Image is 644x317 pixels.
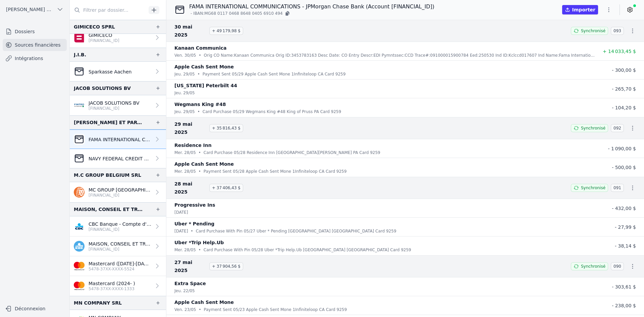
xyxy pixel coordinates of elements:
p: [FINANCIAL_ID] [89,193,151,198]
a: JACOB SOLUTIONS BV [FINANCIAL_ID] [70,95,166,115]
div: • [199,52,201,59]
p: Apple Cash Sent Mone [174,63,234,71]
img: imageedit_2_6530439554.png [74,261,85,271]
span: 30 mai 2025 [174,23,207,39]
p: GIMICECO [89,32,119,39]
span: + 35 816,43 $ [209,124,243,132]
p: Residence Inn [174,141,212,149]
img: ing.png [74,187,85,198]
a: GIMICECO [FINANCIAL_ID] [70,28,166,48]
span: 27 mai 2025 [174,258,207,274]
button: [PERSON_NAME] ET PARTNERS SRL [3,4,67,15]
span: - 104,20 $ [612,105,636,110]
span: - 38,14 $ [615,243,636,249]
span: 093 [611,27,624,35]
p: Mastercard ([DATE]-[DATE]) [89,260,151,267]
span: - [191,11,192,16]
div: GIMICECO SPRL [74,23,115,31]
span: + 14 033,45 $ [603,49,636,54]
span: Synchronisé [581,125,605,131]
img: FINTRO_BE_BUSINESS_GEBABEBB.png [74,100,85,111]
p: ven. 30/05 [174,52,196,59]
p: jeu. 29/05 [174,108,195,115]
p: mer. 28/05 [174,149,196,156]
span: Synchronisé [581,264,605,269]
img: CleanShot-202025-05-26-20at-2016.10.27-402x.png [174,4,185,15]
a: Mastercard (2024- ) 5478-37XX-XXXX-1333 [70,276,166,296]
p: Payment Sent 05/23 Apple Cash Sent Mone 1Infiniteloop CA Card 9259 [204,306,347,313]
div: M.C GROUP BELGIUM SRL [74,171,141,179]
span: + 37 904,56 $ [209,262,243,270]
a: Dossiers [3,25,67,38]
p: [FINANCIAL_ID] [89,106,140,111]
span: 090 [611,262,624,270]
p: FAMA INTERNATIONAL COMMUNICATIONS - JPMorgan Chase Bank (Account [FINANCIAL_ID]) [89,136,151,143]
a: MAISON, CONSEIL ET TRAVAUX SRL [FINANCIAL_ID] [70,236,166,256]
span: - 265,70 $ [612,86,636,92]
p: Payment Sent 05/29 Apple Cash Sent Mone 1Infiniteloop CA Card 9259 [203,71,346,77]
button: Déconnexion [3,303,67,314]
p: Extra Space [174,279,206,287]
p: Card Purchase With Pin 05/27 Uber * Pending [GEOGRAPHIC_DATA] [GEOGRAPHIC_DATA] Card 9259 [196,228,396,234]
div: MN COMPANY SRL [74,299,122,307]
span: 091 [611,184,624,192]
img: imageedit_2_6530439554.png [74,280,85,291]
p: mer. 28/05 [174,247,196,253]
span: 29 mai 2025 [174,120,207,136]
p: FAMA INTERNATIONAL COMMUNICATIONS - JPMorgan Chase Bank (Account [FINANCIAL_ID]) [189,3,434,11]
span: - 27,99 $ [615,224,636,230]
span: + 49 179,98 $ [209,27,243,35]
div: • [199,306,201,313]
p: Uber *Trip Help.Ub [174,239,224,247]
p: MC GROUP [GEOGRAPHIC_DATA] SRL [89,187,151,193]
p: Uber * Pending [174,220,214,228]
span: - 303,61 $ [612,284,636,289]
span: 092 [611,124,624,132]
span: Synchronisé [581,28,605,34]
p: Orig CO Name:Kanaan Communica Orig ID:3453783163 Desc Date: CO Entry Descr:EDI Pymntssec:CCD Trac... [204,52,596,59]
p: NAVY FEDERAL CREDIT UNION - FAMA COMMUNICAT LLC (Business Checking Account [FINANCIAL_ID]) [89,155,151,162]
img: CBC_CREGBEBB.png [74,221,85,232]
p: jeu. 29/05 [174,90,195,96]
div: • [199,247,201,253]
div: • [198,71,200,77]
p: [FINANCIAL_ID] [89,38,119,43]
a: Mastercard ([DATE]-[DATE]) 5478-37XX-XXXX-5524 [70,256,166,276]
span: IBAN: MG68 0117 0468 8648 0405 6910 494 [193,11,282,16]
span: Synchronisé [581,185,605,191]
p: Apple Cash Sent Mone [174,298,234,306]
img: CleanShot-202025-05-26-20at-2016.10.27-402x.png [74,134,85,145]
span: - 300,00 $ [612,67,636,73]
p: mer. 28/05 [174,168,196,175]
img: CleanShot-202025-05-26-20at-2016.10.27-402x.png [74,66,85,77]
span: - 432,00 $ [612,206,636,211]
div: [PERSON_NAME] ET PARTNERS SRL [74,118,145,126]
p: jeu. 22/05 [174,287,195,294]
img: belfius.png [74,32,85,43]
p: 5478-37XX-XXXX-5524 [89,266,151,272]
p: Card Purchase 05/29 Wegmans King #48 King of Pruss PA Card 9259 [203,108,341,115]
div: • [191,228,193,234]
p: Mastercard (2024- ) [89,280,135,287]
p: Card Purchase 05/28 Residence Inn [GEOGRAPHIC_DATA][PERSON_NAME] PA Card 9259 [204,149,380,156]
a: Intégrations [3,52,67,64]
a: MC GROUP [GEOGRAPHIC_DATA] SRL [FINANCIAL_ID] [70,182,166,202]
p: [DATE] [174,228,188,234]
span: - 1 090,00 $ [608,146,636,151]
p: Card Purchase With Pin 05/28 Uber *Trip Help.Ub [GEOGRAPHIC_DATA] [GEOGRAPHIC_DATA] Card 9259 [204,247,411,253]
button: Importer [562,5,598,14]
p: CBC Banque - Compte d'épargne [89,221,151,227]
p: Sparkasse Aachen [89,68,131,75]
p: 5478-37XX-XXXX-1333 [89,286,135,292]
p: JACOB SOLUTIONS BV [89,100,140,106]
div: • [198,108,200,115]
div: MAISON, CONSEIL ET TRAVAUX SRL [74,205,145,213]
img: kbc.png [74,241,85,252]
p: jeu. 29/05 [174,71,195,77]
p: MAISON, CONSEIL ET TRAVAUX SRL [89,241,151,247]
p: Apple Cash Sent Mone [174,160,234,168]
span: - 500,00 $ [612,165,636,170]
a: Sparkasse Aachen [70,62,166,81]
span: [PERSON_NAME] ET PARTNERS SRL [6,6,54,13]
p: ven. 23/05 [174,306,196,313]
